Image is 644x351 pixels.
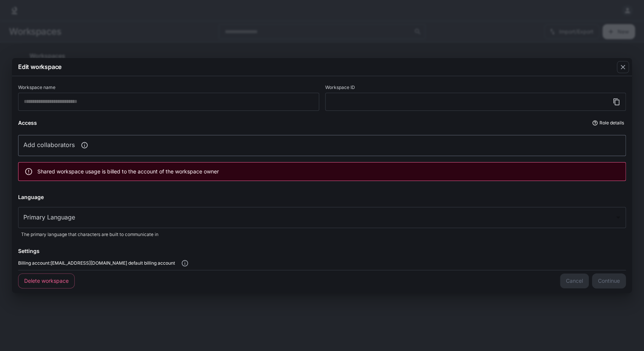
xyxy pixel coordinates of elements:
button: Delete workspace [18,273,75,288]
p: Workspace ID [325,85,355,90]
button: Role details [591,117,626,129]
p: Settings [18,247,40,255]
div: Shared workspace usage is billed to the account of the workspace owner [37,165,219,178]
p: Edit workspace [18,62,61,71]
div: ​ [18,207,626,228]
span: Billing account: [EMAIL_ADDRESS][DOMAIN_NAME] default billing account [18,259,175,267]
p: Access [18,119,37,127]
p: Language [18,193,44,201]
p: The primary language that characters are built to communicate in [21,231,623,238]
div: Workspace ID cannot be changed [325,85,626,111]
p: Workspace name [18,85,55,90]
